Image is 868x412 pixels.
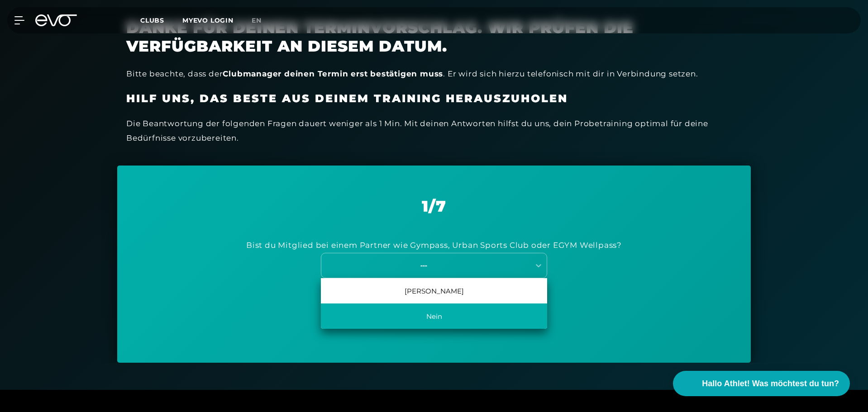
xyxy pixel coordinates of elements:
[322,260,525,270] div: ---
[673,371,850,396] button: Hallo Athlet! Was möchtest du tun?
[140,16,182,24] a: Clubs
[126,116,742,146] div: Die Beantwortung der folgenden Fragen dauert weniger als 1 Min. Mit deinen Antworten hilfst du un...
[246,238,622,252] div: Bist du Mitglied bei einem Partner wie Gympass, Urban Sports Club oder EGYM Wellpass?
[223,69,443,78] strong: Clubmanager deinen Termin erst bestätigen muss
[252,16,262,24] span: en
[422,197,446,216] span: 1 / 7
[182,16,234,24] a: MYEVO LOGIN
[126,19,742,56] h2: Danke für deinen Terminvorschlag. Wir prüfen die Verfügbarkeit an diesem Datum.
[321,278,547,303] div: [PERSON_NAME]
[126,66,742,81] div: Bitte beachte, dass der . Er wird sich hierzu telefonisch mit dir in Verbindung setzen.
[126,92,742,105] h3: Hilf uns, das beste aus deinem Training herauszuholen
[321,303,547,329] div: Nein
[702,378,839,390] span: Hallo Athlet! Was möchtest du tun?
[140,16,164,24] span: Clubs
[252,15,272,26] a: en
